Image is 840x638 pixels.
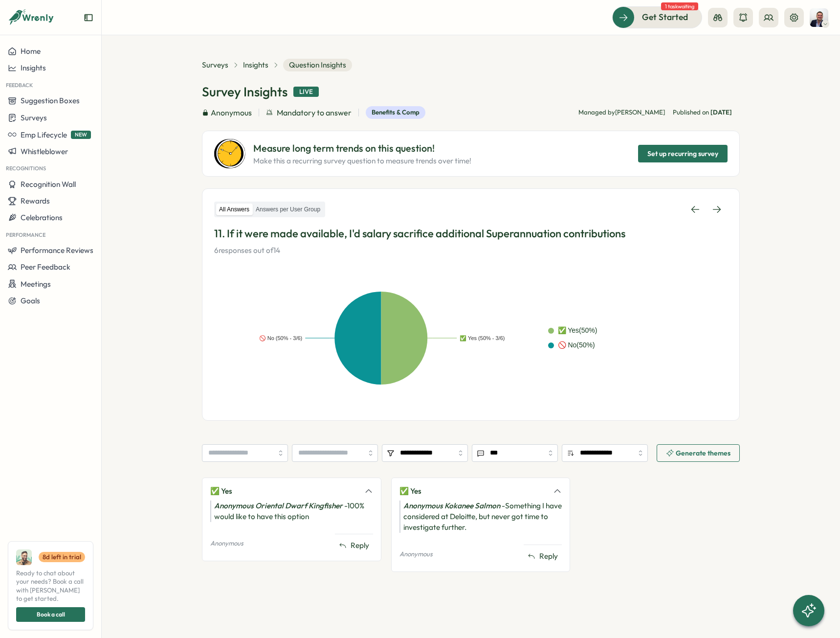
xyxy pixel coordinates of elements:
span: NEW [71,131,91,139]
span: Home [21,46,41,56]
div: Set up recurring survey [647,150,718,157]
p: Make this a recurring survey question to measure trends over time! [253,156,471,166]
button: Get Started [612,6,702,28]
span: [PERSON_NAME] [615,108,665,116]
span: Performance Reviews [21,246,93,255]
img: Hugh O'Brien [810,8,828,27]
button: Expand sidebar [84,13,93,23]
div: ✅ Yes [210,486,358,497]
text: ✅ Yes (50% - 3/6) [460,335,505,342]
span: Mandatory to answer [277,107,352,119]
button: Generate themes [657,444,740,462]
button: Book a call [16,607,85,622]
div: ✅ Yes [399,486,548,497]
p: 11. If it were made available, I'd salary sacrifice additional Superannuation contributions [214,226,728,241]
span: Anonymous [211,107,252,119]
button: Set up recurring survey [638,145,728,162]
div: ✅ Yes ( 50 %) [558,325,597,336]
i: Anonymous Oriental Dwarf Kingfisher [214,501,343,510]
div: - Something I have considered at Deloitte, but never got time to investigate further. [399,501,562,533]
span: Recognition Wall [21,180,76,189]
span: Whistleblower [21,147,68,156]
p: Measure long term trends on this question! [253,141,471,156]
span: Question Insights [283,59,352,71]
div: Benefits & Comp [366,106,425,119]
span: Emp Lifecycle [21,130,67,139]
div: Live [293,87,319,97]
span: [DATE] [710,108,732,116]
p: Anonymous [210,539,243,548]
span: Reply [351,540,369,551]
p: Managed by [578,108,665,117]
p: Anonymous [399,550,433,559]
h1: Survey Insights [202,83,287,100]
span: Book a call [37,608,65,621]
span: Meetings [21,279,51,289]
label: Answers per User Group [253,204,323,216]
span: Generate themes [676,450,730,456]
div: - 100% would like to have this option [210,501,373,522]
span: Ready to chat about your needs? Book a call with [PERSON_NAME] to get started. [16,569,85,603]
button: Reply [335,538,373,553]
span: Published on [673,108,732,117]
text: 🚫 No (50% - 3/6) [259,335,303,342]
a: Surveys [202,60,228,70]
span: Insights [21,63,46,72]
span: Suggestion Boxes [21,96,80,105]
div: 🚫 No ( 50 %) [558,340,595,351]
a: 8d left in trial [39,552,85,563]
a: Insights [243,60,268,70]
span: Get Started [642,11,688,23]
span: 1 task waiting [661,2,698,10]
p: 6 responses out of 14 [214,245,728,256]
span: Peer Feedback [21,262,70,272]
span: Rewards [21,196,50,205]
span: Goals [21,296,40,305]
img: Ali Khan [16,549,32,565]
i: Anonymous Kokanee Salmon [403,501,500,510]
span: Celebrations [21,213,63,222]
button: Reply [524,549,562,564]
span: Reply [539,551,558,562]
span: Surveys [21,113,47,122]
label: All Answers [216,204,252,216]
